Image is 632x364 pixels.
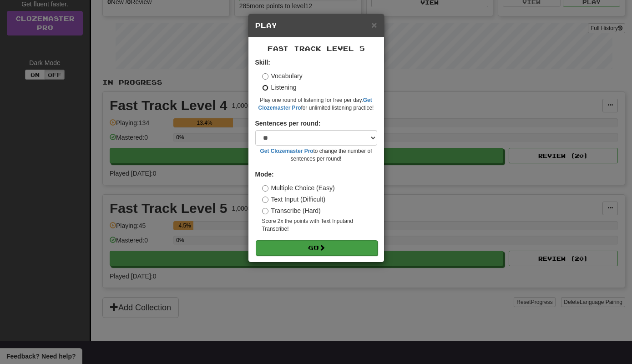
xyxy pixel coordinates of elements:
label: Transcribe (Hard) [262,206,321,215]
input: Multiple Choice (Easy) [262,185,268,192]
label: Multiple Choice (Easy) [262,183,335,192]
small: Score 2x the points with Text Input and Transcribe ! [262,217,377,233]
input: Listening [262,85,268,91]
label: Sentences per round: [255,119,321,128]
label: Text Input (Difficult) [262,195,326,204]
small: to change the number of sentences per round! [255,147,377,163]
small: Play one round of listening for free per day. for unlimited listening practice! [255,96,377,112]
label: Listening [262,83,297,92]
input: Transcribe (Hard) [262,208,268,214]
label: Vocabulary [262,71,303,81]
span: Fast Track Level 5 [268,45,365,52]
input: Text Input (Difficult) [262,197,268,203]
input: Vocabulary [262,73,268,80]
button: Go [256,240,378,256]
h5: Play [255,21,377,30]
strong: Mode: [255,171,274,178]
span: × [371,20,377,30]
a: Get Clozemaster Pro [260,148,313,154]
button: Close [371,20,377,30]
strong: Skill: [255,59,270,66]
